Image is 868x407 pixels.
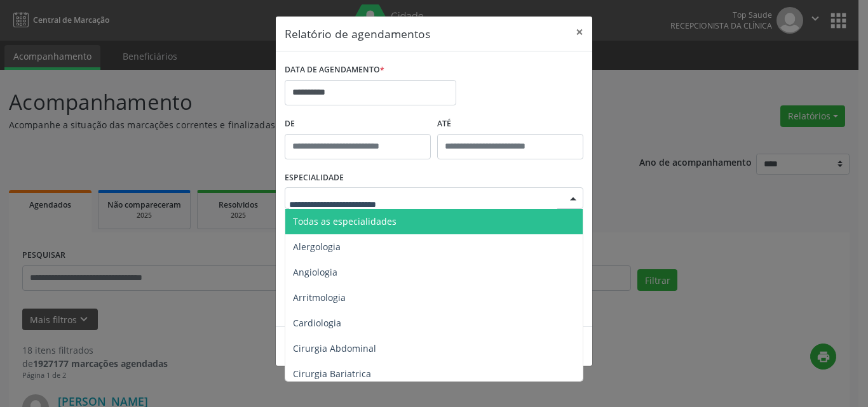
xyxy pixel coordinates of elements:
[437,114,583,134] label: ATÉ
[293,317,341,329] span: Cardiologia
[293,241,341,253] span: Alergologia
[567,17,592,48] button: Close
[293,291,346,304] span: Arritmologia
[293,342,376,354] span: Cirurgia Abdominal
[293,266,337,278] span: Angiologia
[285,114,431,134] label: De
[285,60,384,80] label: DATA DE AGENDAMENTO
[285,25,430,42] h5: Relatório de agendamentos
[293,215,397,227] span: Todas as especialidades
[285,168,344,188] label: ESPECIALIDADE
[293,368,371,380] span: Cirurgia Bariatrica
